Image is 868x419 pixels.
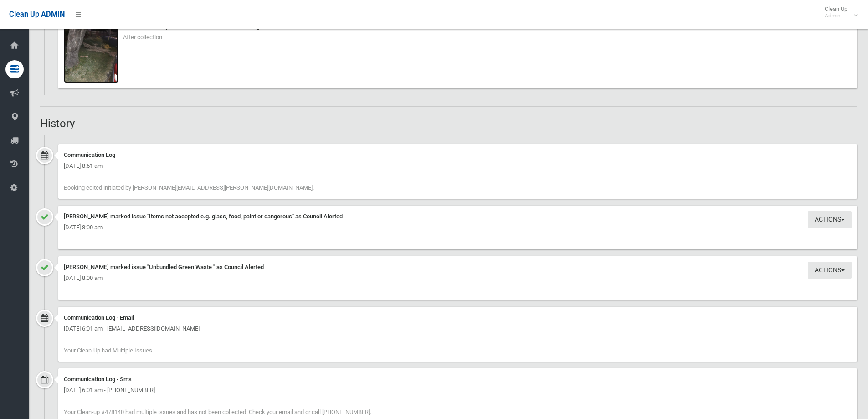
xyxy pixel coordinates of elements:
[64,150,852,160] div: Communication Log -
[64,160,852,171] div: [DATE] 8:51 am
[64,10,118,83] img: 2025-08-2606.00.467891019956688841885.jpg
[64,409,371,415] span: Your Clean-up #478140 had multiple issues and has not been collected. Check your email and or cal...
[64,347,152,354] span: Your Clean-Up had Multiple Issues
[64,323,852,334] div: [DATE] 6:01 am - [EMAIL_ADDRESS][DOMAIN_NAME]
[64,312,852,323] div: Communication Log - Email
[64,222,852,233] div: [DATE] 8:00 am
[820,5,857,19] span: Clean Up
[64,273,852,284] div: [DATE] 8:00 am
[825,12,847,19] small: Admin
[64,374,852,385] div: Communication Log - Sms
[808,211,852,228] button: Actions
[64,385,852,396] div: [DATE] 6:01 am - [PHONE_NUMBER]
[64,211,852,222] div: [PERSON_NAME] marked issue "Items not accepted e.g. glass, food, paint or dangerous" as Council A...
[64,184,314,191] span: Booking edited initiated by [PERSON_NAME][EMAIL_ADDRESS][PERSON_NAME][DOMAIN_NAME].
[40,118,857,129] h2: History
[808,262,852,279] button: Actions
[123,34,162,41] span: After collection
[9,10,65,19] span: Clean Up ADMIN
[64,262,852,273] div: [PERSON_NAME] marked issue "Unbundled Green Waste " as Council Alerted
